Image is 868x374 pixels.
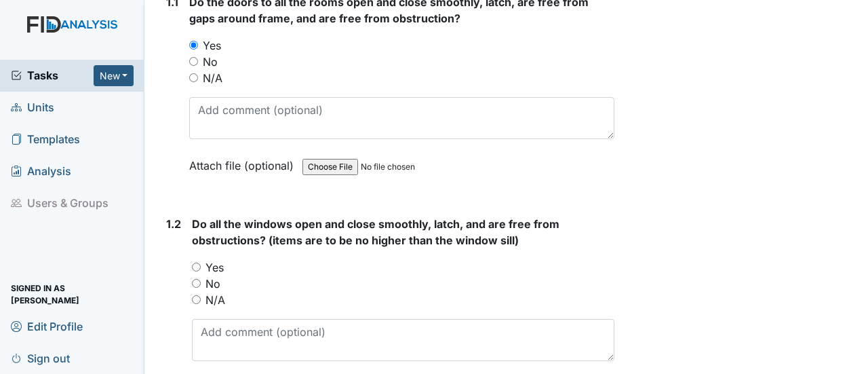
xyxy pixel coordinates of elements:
label: 1.2 [166,216,181,232]
a: Tasks [11,67,94,83]
label: Yes [205,259,224,276]
input: N/A [189,73,198,82]
span: Units [11,97,54,118]
span: Analysis [11,161,71,182]
label: N/A [203,70,222,86]
span: Sign out [11,348,70,369]
input: Yes [192,263,201,272]
span: Templates [11,129,80,150]
input: No [192,279,201,288]
input: N/A [192,295,201,304]
button: New [94,65,134,86]
span: Edit Profile [11,316,83,337]
label: N/A [205,292,225,308]
span: Do all the windows open and close smoothly, latch, and are free from obstructions? (items are to ... [192,217,559,247]
label: Attach file (optional) [189,150,299,174]
label: No [203,54,218,70]
label: Yes [203,37,221,54]
label: No [205,276,220,292]
input: Yes [189,41,198,50]
span: Signed in as [PERSON_NAME] [11,284,134,305]
input: No [189,57,198,66]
